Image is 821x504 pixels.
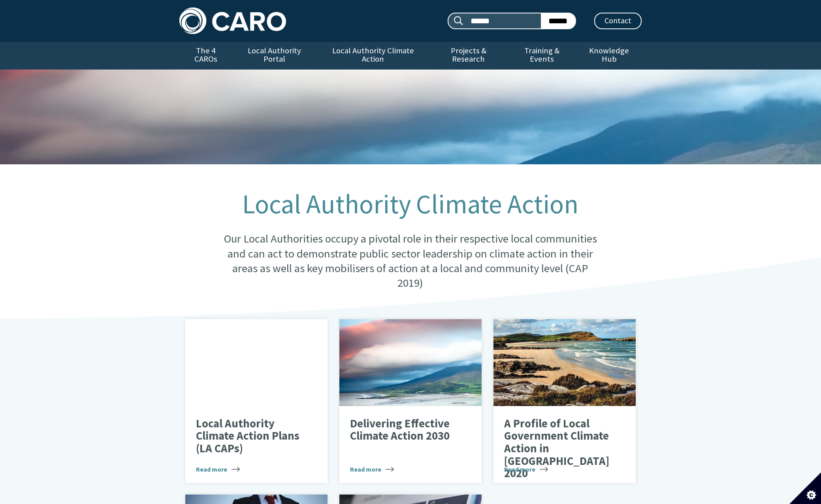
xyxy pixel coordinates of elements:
[232,42,316,70] a: Local Authority Portal
[594,13,642,29] a: Contact
[429,42,508,70] a: Projects & Research
[789,472,821,504] button: Set cookie preferences
[179,42,232,70] a: The 4 CAROs
[185,319,328,483] a: Local Authority Climate Action Plans (LA CAPs) Read more
[179,8,286,34] img: Caro logo
[504,464,548,474] span: Read more
[219,231,602,291] p: Our Local Authorities occupy a pivotal role in their respective local communities and can act to ...
[350,417,459,442] p: Delivering Effective Climate Action 2030
[493,319,636,483] a: A Profile of Local Government Climate Action in [GEOGRAPHIC_DATA] 2020 Read more
[350,464,394,474] span: Read more
[316,42,429,70] a: Local Authority Climate Action
[196,417,305,455] p: Local Authority Climate Action Plans (LA CAPs)
[219,190,602,219] h1: Local Authority Climate Action
[504,417,613,480] p: A Profile of Local Government Climate Action in [GEOGRAPHIC_DATA] 2020
[507,42,576,70] a: Training & Events
[196,464,240,474] span: Read more
[577,42,642,70] a: Knowledge Hub
[339,319,482,483] a: Delivering Effective Climate Action 2030 Read more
